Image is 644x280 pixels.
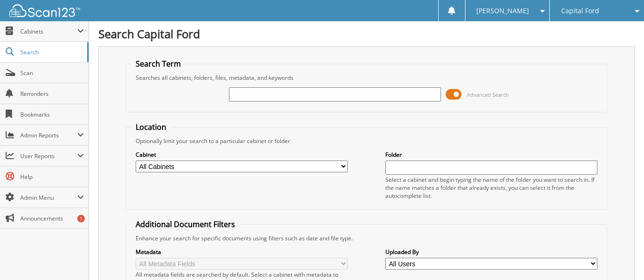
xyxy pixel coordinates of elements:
span: Help [20,173,84,181]
div: Optionally limit your search to a particular cabinet or folder [131,137,602,145]
span: Scan [20,69,84,77]
span: User Reports [20,152,77,160]
span: Admin Menu [20,194,77,202]
h1: Search Capital Ford [98,26,635,42]
span: [PERSON_NAME] [476,8,529,14]
iframe: Chat Widget [597,235,644,280]
span: Reminders [20,90,84,98]
span: Bookmarks [20,110,84,119]
div: 1 [77,215,85,222]
label: Uploaded By [385,248,597,256]
span: Capital Ford [561,8,599,14]
span: Cabinets [20,27,77,35]
legend: Additional Document Filters [131,219,240,229]
label: Cabinet [136,151,348,159]
div: Searches all cabinets, folders, files, metadata, and keywords [131,74,602,82]
legend: Location [131,122,171,132]
span: Advanced Search [467,91,509,98]
div: Select a cabinet and begin typing the name of the folder you want to search in. If the name match... [385,176,597,200]
span: Search [20,48,82,56]
img: scan123-logo-white.svg [9,4,80,17]
legend: Search Term [131,59,186,69]
span: Admin Reports [20,131,77,139]
span: Announcements [20,214,84,222]
div: Enhance your search for specific documents using filters such as date and file type. [131,234,602,242]
label: Metadata [136,248,348,256]
label: Folder [385,151,597,159]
